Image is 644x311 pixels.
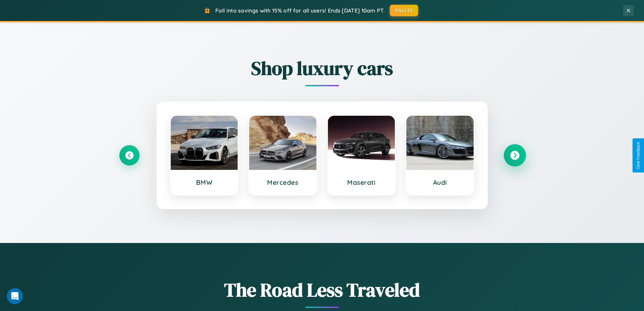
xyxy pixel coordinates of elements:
[215,7,385,14] span: Fall into savings with 15% off for all users! Ends [DATE] 10am PT.
[7,288,23,304] iframe: Intercom live chat
[119,277,525,303] h1: The Road Less Traveled
[256,178,310,186] h3: Mercedes
[413,178,467,186] h3: Audi
[177,178,231,186] h3: BMW
[390,5,418,16] button: FALL15
[119,55,525,81] h2: Shop luxury cars
[335,178,388,186] h3: Maserati
[636,142,641,169] div: Give Feedback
